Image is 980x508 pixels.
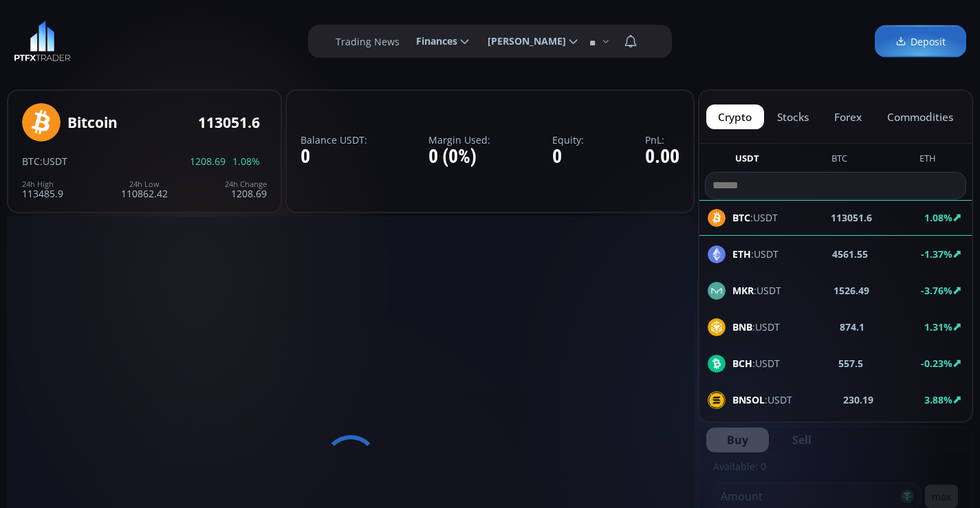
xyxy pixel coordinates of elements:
span: 1.08% [232,156,260,166]
div: 0 (0%) [428,146,490,168]
span: :USDT [732,247,778,261]
div: 24h High [22,180,63,188]
b: 4561.55 [832,247,868,261]
b: -3.76% [921,284,952,297]
button: crypto [706,104,764,129]
span: [PERSON_NAME] [478,27,566,55]
label: Equity: [552,135,584,145]
button: commodities [875,104,965,129]
div: 0.00 [645,146,679,168]
b: 1526.49 [834,283,869,298]
b: 230.19 [843,393,873,407]
span: :USDT [732,393,792,407]
div: 113485.9 [22,180,63,199]
img: LOGO [14,21,71,62]
button: forex [823,104,874,129]
span: BTC [22,155,40,168]
label: Trading News [336,34,400,49]
b: 3.88% [924,393,952,406]
div: 24h Low [121,180,168,188]
b: 874.1 [840,320,864,334]
div: 110862.42 [121,180,168,199]
b: BNB [732,320,752,333]
span: Finances [406,27,457,55]
b: 557.5 [838,356,863,371]
b: -1.37% [921,247,952,261]
button: BTC [826,152,853,169]
label: Margin Used: [428,135,490,145]
span: 1208.69 [190,156,226,166]
div: 0 [552,146,584,168]
button: stocks [765,104,821,129]
div: 24h Change [225,180,267,188]
b: 1.31% [924,320,952,333]
div: 1208.69 [225,180,267,199]
b: MKR [732,284,754,297]
button: USDT [730,152,765,169]
div: 113051.6 [198,115,260,131]
label: PnL: [645,135,679,145]
a: Deposit [875,25,966,58]
b: -0.23% [921,357,952,370]
button: ETH [914,152,941,169]
span: :USDT [732,356,780,371]
span: :USDT [40,155,67,168]
div: Bitcoin [67,115,118,131]
span: :USDT [732,283,781,298]
b: BNSOL [732,393,765,406]
span: Deposit [895,34,946,49]
label: Balance USDT: [301,135,367,145]
span: :USDT [732,320,780,334]
b: ETH [732,247,751,261]
b: BCH [732,357,752,370]
div: 0 [301,146,367,168]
